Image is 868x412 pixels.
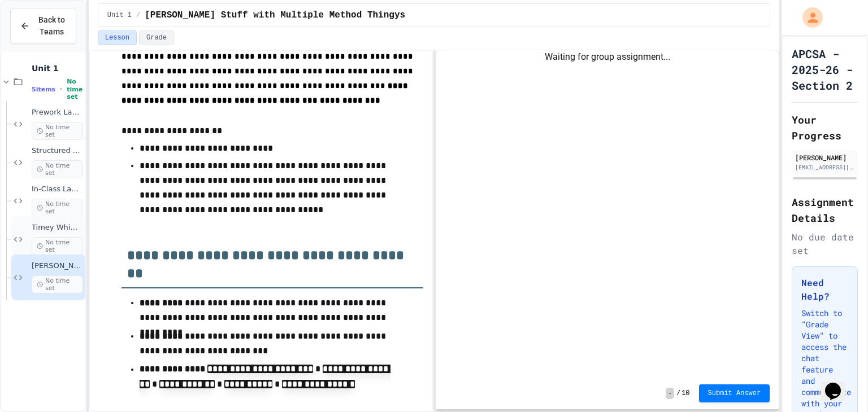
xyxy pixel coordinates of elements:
[32,199,83,217] span: No time set
[699,384,770,402] button: Submit Answer
[682,389,689,398] span: 10
[436,50,779,64] div: Waiting for group assignment...
[32,261,83,271] span: [PERSON_NAME] Stuff with Multiple Method Thingys
[107,11,132,20] span: Unit 1
[10,8,76,44] button: Back to Teams
[32,160,83,178] span: No time set
[792,194,858,226] h2: Assignment Details
[795,152,854,163] div: [PERSON_NAME]
[32,63,83,73] span: Unit 1
[32,275,83,293] span: No time set
[32,223,83,233] span: Timey Whimey Stuff
[136,11,140,20] span: /
[32,122,83,140] span: No time set
[32,146,83,156] span: Structured Output
[139,30,174,45] button: Grade
[98,30,137,45] button: Lesson
[37,14,67,38] span: Back to Teams
[708,389,761,398] span: Submit Answer
[791,5,826,30] div: My Account
[801,276,848,303] h3: Need Help?
[60,85,62,94] span: •
[32,86,55,93] span: 5 items
[795,163,854,172] div: [EMAIL_ADDRESS][DOMAIN_NAME]
[792,230,858,257] div: No due date set
[666,388,674,399] span: -
[792,112,858,143] h2: Your Progress
[67,78,83,100] span: No time set
[792,46,858,93] h1: APCSA - 2025-26 - Section 2
[32,185,83,194] span: In-Class Lab: [PERSON_NAME] Stuff
[32,108,83,117] span: Prework Lab - Introducing Errors
[32,237,83,255] span: No time set
[676,389,680,398] span: /
[821,367,857,401] iframe: chat widget
[145,8,405,22] span: Mathy Stuff with Multiple Method Thingys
